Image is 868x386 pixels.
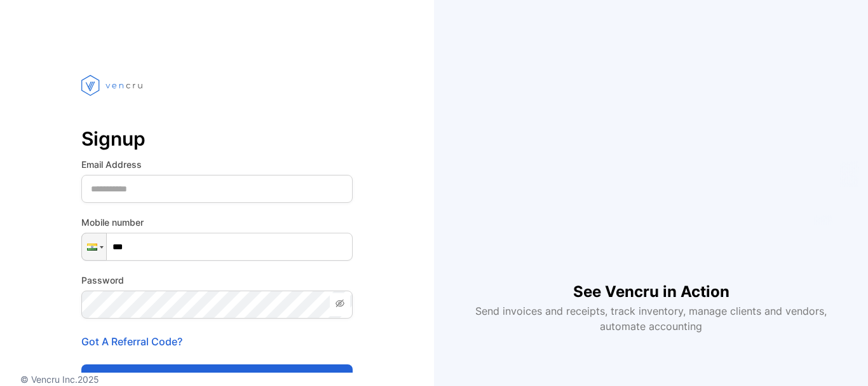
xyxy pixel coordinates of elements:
[573,260,729,303] h1: See Vencru in Action
[81,273,353,287] label: Password
[81,216,353,229] label: Mobile number
[82,233,106,260] div: India: + 91
[477,53,824,260] iframe: YouTube video player
[81,51,145,120] img: vencru logo
[468,303,834,334] p: Send invoices and receipts, track inventory, manage clients and vendors, automate accounting
[81,158,353,171] label: Email Address
[81,123,353,154] p: Signup
[81,334,353,349] p: Got A Referral Code?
